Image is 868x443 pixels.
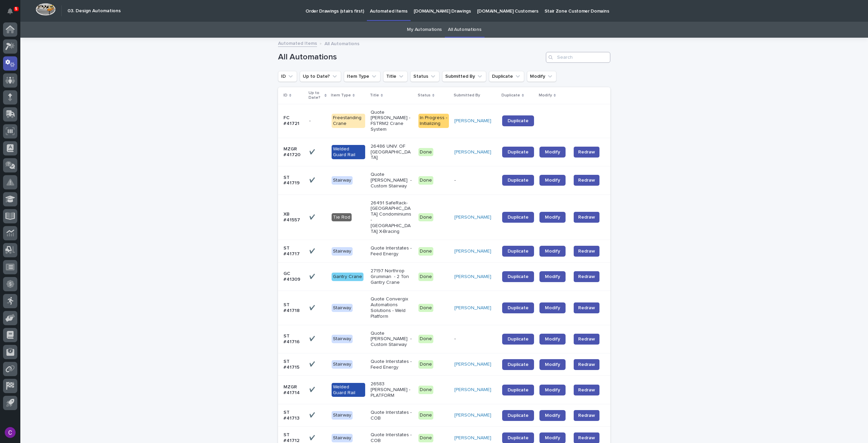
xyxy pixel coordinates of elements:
[383,71,408,82] button: Title
[454,248,491,254] a: [PERSON_NAME]
[539,271,566,282] a: Modify
[508,150,529,154] span: Duplicate
[545,274,560,279] span: Modify
[527,71,556,82] button: Modify
[332,247,353,256] div: Stairway
[508,274,529,279] span: Duplicate
[332,335,353,343] div: Stairway
[278,39,317,47] a: Automated Items
[371,359,413,370] p: Quote Interstates - Feed Energy
[546,52,610,63] input: Search
[332,383,365,397] div: Welded Guard Rail
[309,304,316,311] p: ✔️
[278,71,297,82] button: ID
[574,410,599,421] button: Redraw
[67,8,121,14] h2: 03. Design Automations
[539,302,566,313] a: Modify
[578,412,595,419] span: Redraw
[574,334,599,345] button: Redraw
[371,172,413,189] p: Quote [PERSON_NAME] - Custom Stairway
[278,404,610,427] tr: ST #41713✔️✔️ StairwayQuote Interstates - COBDone[PERSON_NAME] DuplicateModifyRedraw
[371,200,413,235] p: 26491 SafeRack-[GEOGRAPHIC_DATA] Condominiums - [GEOGRAPHIC_DATA] X-Bracing
[578,248,595,255] span: Redraw
[454,215,491,220] a: [PERSON_NAME]
[283,384,304,396] p: MZGR #41714
[539,359,566,370] a: Modify
[309,273,316,280] p: ✔️
[539,246,566,257] a: Modify
[502,302,534,313] a: Duplicate
[578,435,595,441] span: Redraw
[371,268,413,285] p: 27197 Northrop Grumman - 2 Ton Gantry Crane
[539,212,566,223] a: Modify
[309,434,316,441] p: ✔️
[309,213,316,220] p: ✔️
[539,334,566,345] a: Modify
[508,436,529,440] span: Duplicate
[442,71,486,82] button: Submitted By
[545,436,560,440] span: Modify
[508,413,529,418] span: Duplicate
[502,175,534,186] a: Duplicate
[332,273,363,281] div: Gantry Crane
[545,388,560,392] span: Modify
[278,195,610,240] tr: XB #41557✔️✔️ Tie Rod26491 SafeRack-[GEOGRAPHIC_DATA] Condominiums - [GEOGRAPHIC_DATA] X-BracingD...
[508,337,529,342] span: Duplicate
[418,304,433,312] div: Done
[454,362,491,367] a: [PERSON_NAME]
[278,353,610,376] tr: ST #41715✔️✔️ StairwayQuote Interstates - Feed EnergyDone[PERSON_NAME] DuplicateModifyRedraw
[309,89,323,102] p: Up to Date?
[332,304,353,312] div: Stairway
[574,175,599,186] button: Redraw
[508,215,529,220] span: Duplicate
[539,175,566,186] a: Modify
[418,92,431,99] p: Status
[309,148,316,155] p: ✔️
[309,247,316,254] p: ✔️
[454,274,491,280] a: [PERSON_NAME]
[539,147,566,158] a: Modify
[36,3,56,16] img: Workspace Logo
[502,334,534,345] a: Duplicate
[283,175,304,186] p: ST #41719
[300,71,341,82] button: Up to Date?
[545,337,560,342] span: Modify
[508,249,529,254] span: Duplicate
[578,177,595,184] span: Redraw
[502,359,534,370] a: Duplicate
[410,71,439,82] button: Status
[283,359,304,370] p: ST #41715
[371,410,413,421] p: Quote Interstates - COB
[454,336,497,342] p: -
[3,4,17,18] button: Notifications
[508,118,529,123] span: Duplicate
[501,92,520,99] p: Duplicate
[371,245,413,257] p: Quote Interstates - Feed Energy
[545,249,560,254] span: Modify
[278,325,610,353] tr: ST #41716✔️✔️ StairwayQuote [PERSON_NAME] - Custom StairwayDone-DuplicateModifyRedraw
[418,148,433,156] div: Done
[283,92,288,99] p: ID
[508,362,529,367] span: Duplicate
[371,331,413,348] p: Quote [PERSON_NAME] - Custom Stairway
[283,146,304,158] p: MZGR #41720
[371,110,413,132] p: Quote [PERSON_NAME] - FSTRM2 Crane System
[309,335,316,342] p: ✔️
[283,410,304,421] p: ST #41713
[332,176,353,185] div: Stairway
[578,304,595,311] span: Redraw
[324,39,359,47] p: All Automations
[15,6,17,11] p: 5
[371,381,413,398] p: 26583 [PERSON_NAME] - PLATFORM
[502,246,534,257] a: Duplicate
[332,360,353,369] div: Stairway
[283,245,304,257] p: ST #41717
[309,386,316,393] p: ✔️
[371,144,413,161] p: 26486 UNIV. OF [GEOGRAPHIC_DATA]
[502,271,534,282] a: Duplicate
[454,435,491,441] a: [PERSON_NAME]
[418,386,433,394] div: Done
[332,145,365,159] div: Welded Guard Rail
[332,213,352,222] div: Tie Rod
